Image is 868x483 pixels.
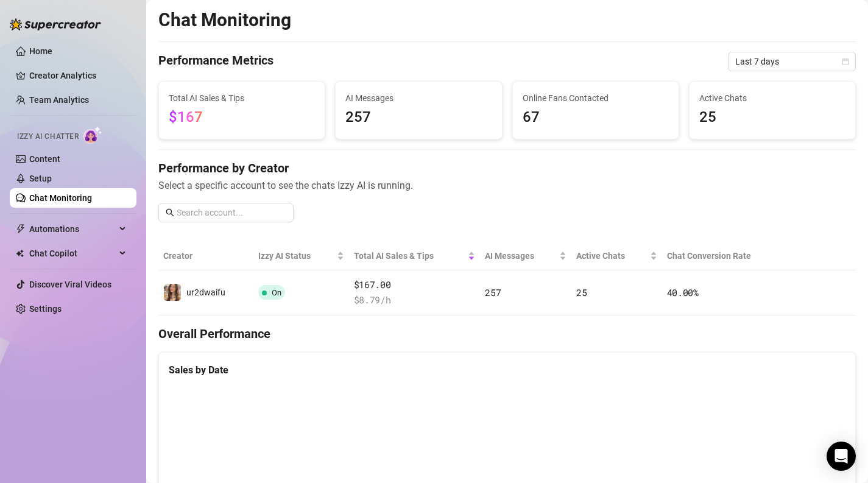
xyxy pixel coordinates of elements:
h4: Overall Performance [158,325,856,342]
span: AI Messages [485,249,557,263]
a: Chat Monitoring [29,193,92,203]
a: Setup [29,174,52,183]
a: Team Analytics [29,95,89,105]
span: $ 8.79 /h [354,293,476,308]
span: Izzy AI Status [258,249,334,263]
span: Total AI Sales & Tips [354,249,466,263]
span: 257 [485,286,501,298]
a: Home [29,46,52,56]
a: Content [29,154,60,164]
span: AI Messages [345,91,492,105]
th: Total AI Sales & Tips [349,242,481,270]
h4: Performance Metrics [158,52,273,71]
h2: Chat Monitoring [158,9,291,32]
a: Creator Analytics [29,66,127,85]
span: $167 [169,108,203,125]
div: Sales by Date [169,362,845,378]
input: Search account... [177,206,286,219]
img: ur2dwaifu [164,284,181,301]
div: Open Intercom Messenger [827,442,856,471]
span: 25 [699,106,845,129]
span: search [166,208,174,217]
span: 40.00 % [667,286,699,298]
th: Chat Conversion Rate [662,242,786,270]
span: Automations [29,219,116,239]
a: Discover Viral Videos [29,280,111,289]
span: Chat Copilot [29,244,116,263]
span: Izzy AI Chatter [17,131,79,143]
span: 67 [523,106,669,129]
span: calendar [842,58,849,65]
span: 257 [345,106,492,129]
a: Settings [29,304,62,314]
span: $167.00 [354,278,476,292]
span: Active Chats [576,249,647,263]
img: Chat Copilot [16,249,24,258]
img: logo-BBDzfeDw.svg [10,18,101,30]
th: Izzy AI Status [253,242,348,270]
th: AI Messages [480,242,571,270]
span: Active Chats [699,91,845,105]
span: Total AI Sales & Tips [169,91,315,105]
th: Active Chats [571,242,662,270]
h4: Performance by Creator [158,160,856,177]
span: ur2dwaifu [186,287,225,297]
span: 25 [576,286,587,298]
span: Last 7 days [735,52,849,71]
span: On [272,288,281,297]
th: Creator [158,242,253,270]
img: AI Chatter [83,126,102,144]
span: Online Fans Contacted [523,91,669,105]
span: thunderbolt [16,224,26,234]
span: Select a specific account to see the chats Izzy AI is running. [158,178,856,193]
